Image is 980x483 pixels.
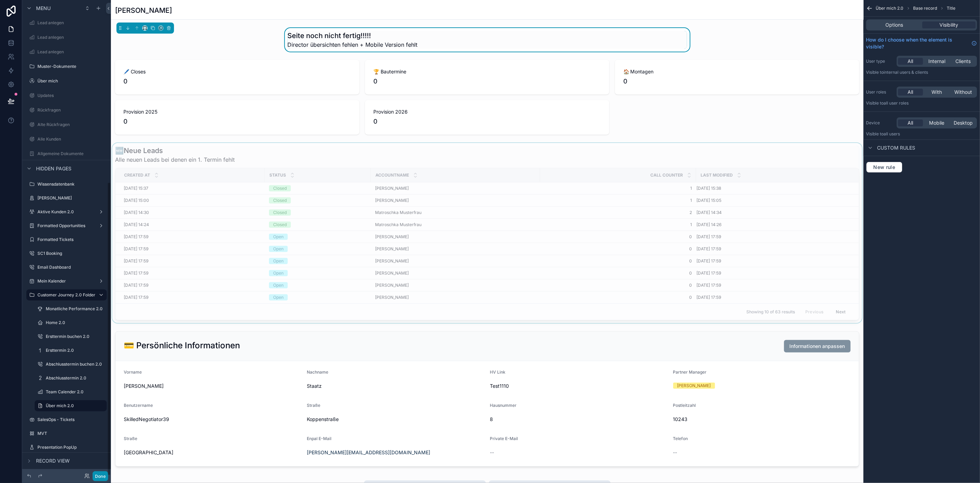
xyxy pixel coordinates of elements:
[26,206,107,217] a: Aktive Kunden 2.0
[115,6,172,15] h1: [PERSON_NAME]
[35,400,107,411] a: Über mich 2.0
[929,119,945,126] span: Mobile
[46,306,105,312] label: Monatliche Performance 2.0
[46,389,105,395] label: Team Calender 2.0
[37,292,95,298] label: Customer Journey 2.0 Folder
[746,309,795,315] span: Showing 10 of 63 results
[866,100,977,106] p: Visible to
[35,331,107,342] a: Ersttermin buchen 2.0
[26,90,107,101] a: Updates
[26,17,107,28] a: Lead anlegen
[26,262,107,273] a: Email Dashboard
[35,317,107,328] a: Home 2.0
[37,64,105,69] label: Muster-Dokumente
[46,320,105,325] label: Home 2.0
[26,148,107,159] a: Allgemeine Dokumente
[26,289,107,301] a: Customer Journey 2.0 Folder
[26,234,107,245] a: Formatted Tickets
[877,144,916,151] span: Custom rules
[884,70,928,75] span: Internal users & clients
[46,361,105,367] label: Abschlusstermin buchen 2.0
[26,442,107,453] a: Presentation PopUp
[940,21,959,28] span: Visibility
[36,458,70,465] span: Record view
[37,445,105,450] label: Presentation PopUp
[37,251,105,256] label: SC1 Booking
[866,89,894,95] label: User roles
[886,21,903,28] span: Options
[26,75,107,87] a: Über mich
[866,59,894,64] label: User type
[955,89,972,96] span: Without
[37,136,105,142] label: Alle Kunden
[908,119,913,126] span: All
[37,209,96,215] label: Aktive Kunden 2.0
[866,162,903,173] button: New rule
[871,164,898,170] span: New rule
[947,6,956,11] span: Title
[35,386,107,397] a: Team Calender 2.0
[35,359,107,370] a: Abschlusstermin buchen 2.0
[375,172,409,178] span: Accountname
[26,276,107,287] a: Mein Kalender
[26,134,107,145] a: Alle Kunden
[26,119,107,130] a: Alte Rückfragen
[866,36,969,50] span: How do I choose when the element is visible?
[26,46,107,57] a: Lead anlegen
[26,32,107,43] a: Lead anlegen
[884,100,909,106] span: All user roles
[26,105,107,116] a: Rückfragen
[37,181,105,187] label: Wissensdatenbank
[954,119,973,126] span: Desktop
[37,93,105,98] label: Updates
[36,165,71,172] span: Hidden pages
[956,58,971,65] span: Clients
[701,172,733,178] span: Last Modified
[37,417,105,422] label: SalesOps - Tickets
[650,172,683,178] span: Call Counter
[26,61,107,72] a: Muster-Dokumente
[866,36,977,50] a: How do I choose when the element is visible?
[876,6,904,11] span: Über mich 2.0
[37,35,105,40] label: Lead anlegen
[932,89,942,96] span: With
[913,6,937,11] span: Base record
[35,345,107,356] a: Ersttermin 2.0
[26,179,107,190] a: Wissensdatenbank
[26,193,107,204] a: [PERSON_NAME]
[37,278,96,284] label: Mein Kalender
[866,131,977,137] p: Visible to
[37,122,105,127] label: Alte Rückfragen
[35,303,107,314] a: Monatliche Performance 2.0
[37,78,105,84] label: Über mich
[908,89,913,96] span: All
[269,172,286,178] span: Status
[37,49,105,55] label: Lead anlegen
[26,220,107,231] a: Formatted Opportunities
[37,431,105,436] label: MVT
[37,151,105,156] label: Allgemeine Dokumente
[37,265,105,270] label: Email Dashboard
[46,403,103,409] label: Über mich 2.0
[26,414,107,425] a: SalesOps - Tickets
[37,195,105,201] label: [PERSON_NAME]
[884,131,900,136] span: all users
[37,237,105,242] label: Formatted Tickets
[288,31,418,41] h1: Seite noch nicht fertig!!!!!
[36,5,51,12] span: Menu
[37,20,105,26] label: Lead anlegen
[35,373,107,384] a: Abschlusstermin 2.0
[908,58,913,65] span: All
[124,172,150,178] span: Created at
[46,348,105,353] label: Ersttermin 2.0
[46,334,105,339] label: Ersttermin buchen 2.0
[46,375,105,381] label: Abschlusstermin 2.0
[866,70,977,75] p: Visible to
[37,107,105,113] label: Rückfragen
[26,428,107,439] a: MVT
[929,58,946,65] span: Internal
[831,306,851,317] button: Next
[93,471,108,481] button: Done
[37,223,96,229] label: Formatted Opportunities
[866,120,894,126] label: Device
